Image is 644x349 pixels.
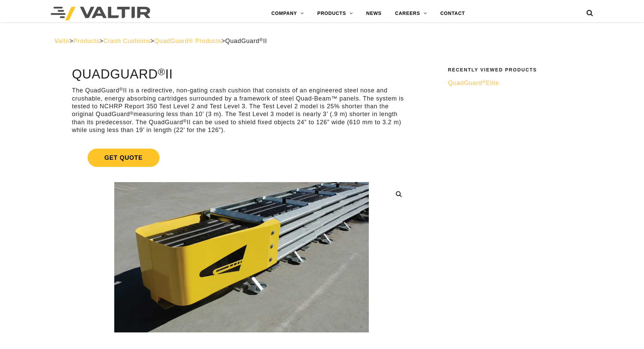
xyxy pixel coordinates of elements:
sup: ® [482,79,486,84]
a: QuadGuard®Elite [448,79,585,87]
span: QuadGuard II [225,38,267,44]
a: Valtir [54,38,69,44]
span: Get Quote [88,149,160,167]
h2: Recently Viewed Products [448,67,585,72]
a: Get Quote [72,140,411,175]
a: CONTACT [433,7,472,20]
span: QuadGuard Elite [448,80,499,86]
sup: ® [260,37,263,42]
a: Crash Cushions [103,38,150,44]
a: CAREERS [388,7,434,20]
sup: ® [183,118,187,124]
a: NEWS [359,7,388,20]
sup: ® [119,87,123,92]
a: QuadGuard® Products [154,38,221,44]
sup: ® [158,66,165,77]
img: Valtir [51,7,150,20]
a: COMPANY [265,7,311,20]
div: > > > > [54,37,590,45]
a: PRODUCTS [311,7,360,20]
sup: ® [130,111,134,116]
a: Products [73,38,99,44]
p: The QuadGuard II is a redirective, non-gating crash cushion that consists of an engineered steel ... [72,87,411,134]
h1: QuadGuard II [72,67,411,82]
